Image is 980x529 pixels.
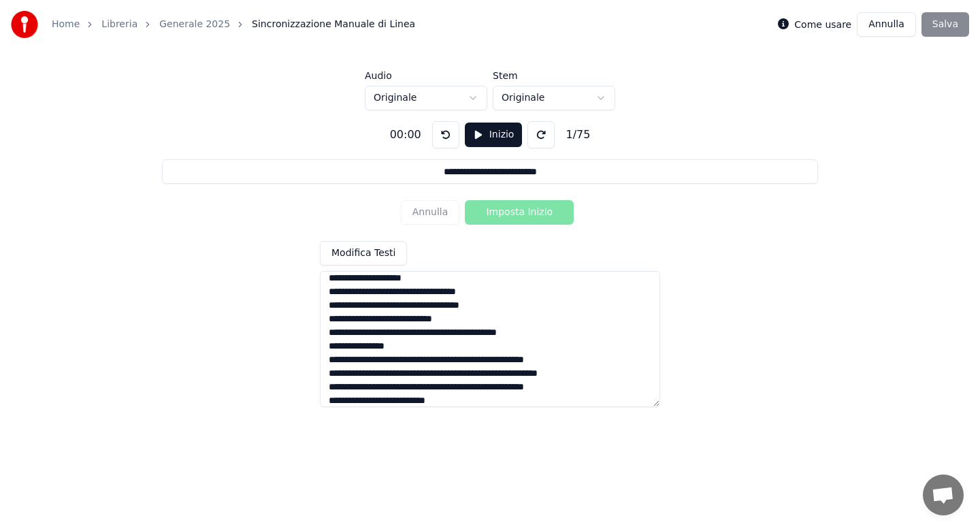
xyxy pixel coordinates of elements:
span: Sincronizzazione Manuale di Linea [252,18,415,31]
nav: breadcrumb [52,18,415,31]
a: Home [52,18,80,31]
label: Come usare [794,20,851,29]
img: youka [11,11,38,38]
a: Generale 2025 [159,18,230,31]
button: Modifica Testi [320,241,407,266]
div: 00:00 [385,127,427,143]
a: Libreria [101,18,137,31]
label: Audio [365,71,487,80]
label: Stem [493,71,615,80]
button: Inizio [465,123,523,147]
div: 1 / 75 [560,127,595,143]
button: Annulla [857,12,916,37]
div: Aprire la chat [923,475,964,515]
